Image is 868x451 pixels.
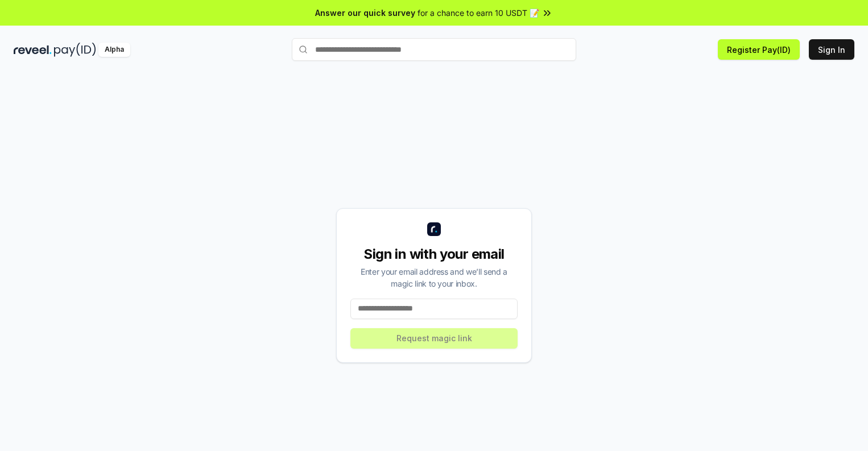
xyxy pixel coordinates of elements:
span: Answer our quick survey [315,7,415,19]
div: Alpha [98,43,130,57]
button: Sign In [809,39,854,60]
div: Sign in with your email [350,245,518,263]
img: reveel_dark [14,43,52,57]
img: logo_small [427,222,441,236]
button: Register Pay(ID) [718,39,800,60]
div: Enter your email address and we’ll send a magic link to your inbox. [350,266,518,289]
span: for a chance to earn 10 USDT 📝 [418,7,539,19]
img: pay_id [54,43,96,57]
